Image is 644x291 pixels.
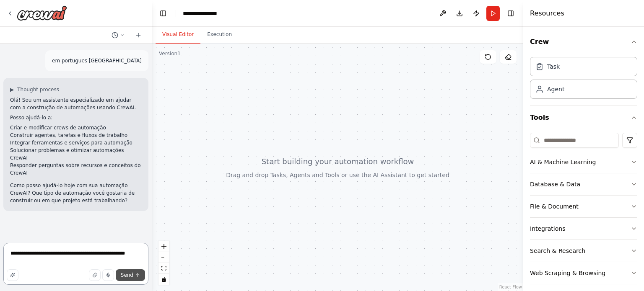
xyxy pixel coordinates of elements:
[159,50,181,57] div: Version 1
[499,285,522,289] a: React Flow attribution
[530,173,637,195] button: Database & Data
[102,269,114,281] button: Click to speak your automation idea
[10,162,142,177] li: Responder perguntas sobre recursos e conceitos do CrewAI
[183,9,225,18] nav: breadcrumb
[121,272,133,278] span: Send
[530,269,605,277] div: Web Scraping & Browsing
[530,8,564,18] h4: Resources
[116,269,145,281] button: Send
[10,182,142,204] p: Como posso ajudá-lo hoje com sua automação CrewAI? Que tipo de automação você gostaria de constru...
[530,158,596,166] div: AI & Machine Learning
[108,30,128,40] button: Switch to previous chat
[10,86,14,93] span: ▶
[530,224,565,233] div: Integrations
[200,26,239,44] button: Execution
[547,62,560,71] div: Task
[530,30,637,54] button: Crew
[530,151,637,173] button: AI & Machine Learning
[10,96,142,111] p: Olá! Sou um assistente especializado em ajudar com a construção de automações usando CrewAI.
[7,269,18,281] button: Improve this prompt
[52,57,142,64] p: em portugues [GEOGRAPHIC_DATA]
[530,202,579,211] div: File & Document
[17,86,59,93] span: Thought process
[530,196,637,217] button: File & Document
[10,139,142,147] li: Integrar ferramentas e serviços para automação
[530,218,637,239] button: Integrations
[505,8,517,19] button: Hide right sidebar
[530,180,580,188] div: Database & Data
[10,124,142,131] li: Criar e modificar crews de automação
[158,241,169,252] button: zoom in
[17,5,67,21] img: Logo
[158,274,169,285] button: toggle interactivity
[530,54,637,106] div: Crew
[158,252,169,263] button: zoom out
[530,240,637,262] button: Search & Research
[530,247,585,255] div: Search & Research
[10,147,142,162] li: Solucionar problemas e otimizar automações CrewAI
[530,262,637,284] button: Web Scraping & Browsing
[10,86,59,93] button: ▶Thought process
[157,8,169,19] button: Hide left sidebar
[132,30,145,40] button: Start a new chat
[158,241,169,285] div: React Flow controls
[10,131,142,139] li: Construir agentes, tarefas e fluxos de trabalho
[547,85,564,93] div: Agent
[10,114,142,121] p: Posso ajudá-lo a:
[530,106,637,129] button: Tools
[158,263,169,274] button: fit view
[89,269,101,281] button: Upload files
[156,26,200,44] button: Visual Editor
